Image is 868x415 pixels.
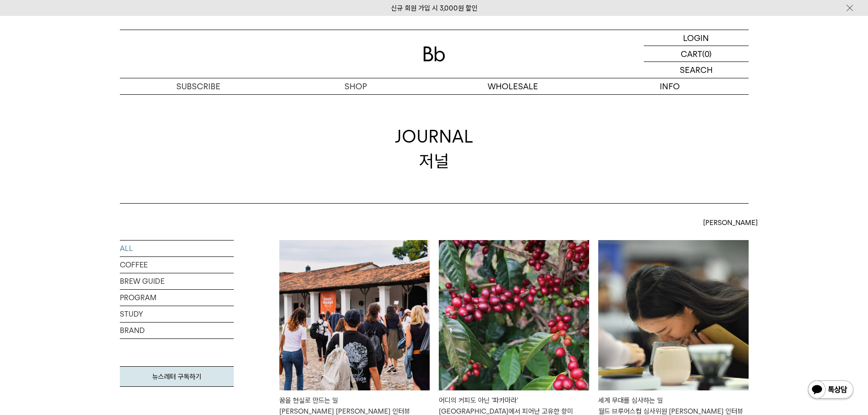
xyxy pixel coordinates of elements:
[120,78,277,94] a: SUBSCRIBE
[120,290,234,306] a: PROGRAM
[644,30,749,46] a: LOGIN
[703,217,758,228] span: [PERSON_NAME]
[120,257,234,273] a: COFFEE
[423,46,445,61] img: 로고
[591,78,749,94] p: INFO
[683,30,709,46] p: LOGIN
[391,4,478,12] a: 신규 회원 가입 시 3,000원 할인
[439,240,589,390] img: 어디의 커피도 아닌 '파카마라'엘살바도르에서 피어난 고유한 향미
[702,46,712,61] p: (0)
[120,366,234,387] a: 뉴스레터 구독하기
[395,124,473,173] div: JOURNAL 저널
[681,46,702,61] p: CART
[120,241,234,256] a: ALL
[680,62,713,78] p: SEARCH
[120,323,234,338] a: BRAND
[598,240,749,390] img: 세계 무대를 심사하는 일월드 브루어스컵 심사위원 크리스티 인터뷰
[434,78,591,94] p: WHOLESALE
[120,306,234,322] a: STUDY
[279,240,430,390] img: 꿈을 현실로 만드는 일빈보야지 탁승희 대표 인터뷰
[807,379,854,401] img: 카카오톡 채널 1:1 채팅 버튼
[120,273,234,289] a: BREW GUIDE
[644,46,749,62] a: CART (0)
[277,78,434,94] a: SHOP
